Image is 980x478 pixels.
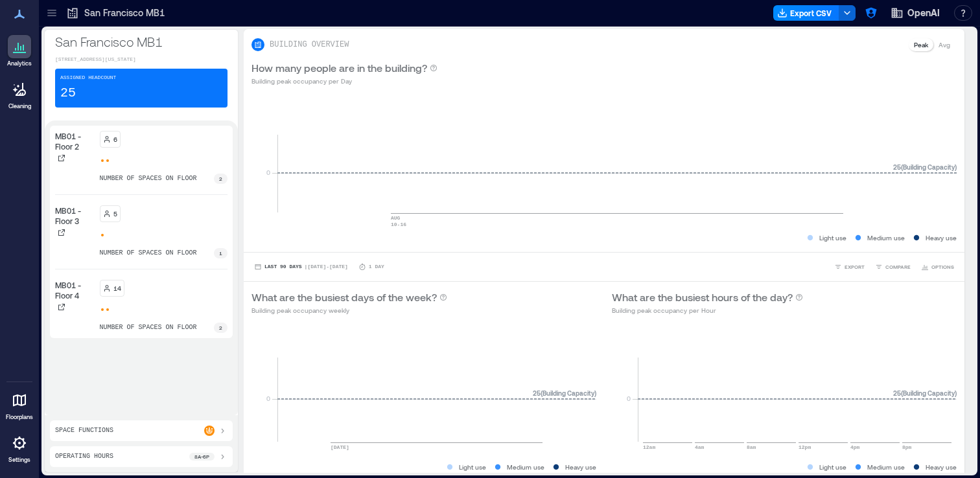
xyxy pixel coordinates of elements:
p: number of spaces on floor [100,323,197,333]
span: COMPARE [885,263,911,271]
a: Settings [4,427,35,468]
p: [STREET_ADDRESS][US_STATE] [55,56,227,63]
button: COMPARE [872,260,913,273]
p: 2 [219,324,222,332]
p: 1 [219,249,222,257]
text: AUG [391,215,401,221]
a: Cleaning [3,74,36,114]
text: [DATE] [331,444,349,450]
p: Heavy use [926,233,957,243]
p: MB01 - Floor 4 [55,280,95,301]
p: Operating Hours [55,451,113,462]
p: number of spaces on floor [100,174,197,184]
text: 12am [643,444,655,450]
tspan: 0 [266,394,270,402]
text: 4am [695,444,705,450]
span: EXPORT [845,263,865,271]
text: 8am [747,444,756,450]
button: OpenAI [887,3,944,23]
p: 2 [219,175,222,183]
p: BUILDING OVERVIEW [270,40,349,50]
p: 25 [60,84,76,102]
tspan: 0 [627,394,631,402]
p: Heavy use [926,462,957,472]
span: OPTIONS [931,263,954,271]
button: Last 90 Days |[DATE]-[DATE] [251,260,351,273]
p: Medium use [867,462,905,472]
a: Floorplans [2,385,37,425]
p: Heavy use [565,462,596,472]
p: San Francisco MB1 [84,6,165,19]
p: Medium use [867,233,905,243]
p: Assigned Headcount [60,74,116,82]
p: 1 Day [369,263,384,271]
p: Building peak occupancy per Hour [612,305,803,315]
p: San Francisco MB1 [55,32,227,51]
span: OpenAI [907,6,940,19]
text: 10-16 [391,222,406,227]
text: 12pm [799,444,811,450]
p: 6 [113,134,117,144]
p: Medium use [507,462,544,472]
p: Light use [819,233,846,243]
button: Export CSV [773,5,839,21]
p: number of spaces on floor [100,248,197,258]
p: MB01 - Floor 2 [55,131,95,152]
p: Cleaning [8,102,31,110]
p: Avg [939,40,950,50]
p: 14 [113,283,121,293]
text: 8pm [902,444,912,450]
p: Light use [459,462,486,472]
p: Building peak occupancy weekly [251,305,447,315]
p: Peak [914,40,928,50]
button: OPTIONS [918,260,957,273]
p: How many people are in the building? [251,60,427,76]
p: Building peak occupancy per Day [251,76,437,86]
p: Floorplans [6,413,33,421]
a: Analytics [3,31,36,71]
p: Light use [819,462,846,472]
p: MB01 - Floor 3 [55,205,95,226]
p: Space Functions [55,426,113,436]
tspan: 0 [266,168,270,176]
p: 5 [113,209,117,219]
p: Analytics [7,60,32,67]
text: 4pm [850,444,860,450]
button: EXPORT [832,260,867,273]
p: What are the busiest days of the week? [251,290,437,305]
p: Settings [8,456,30,464]
p: What are the busiest hours of the day? [612,290,793,305]
p: 8a - 6p [194,453,209,461]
